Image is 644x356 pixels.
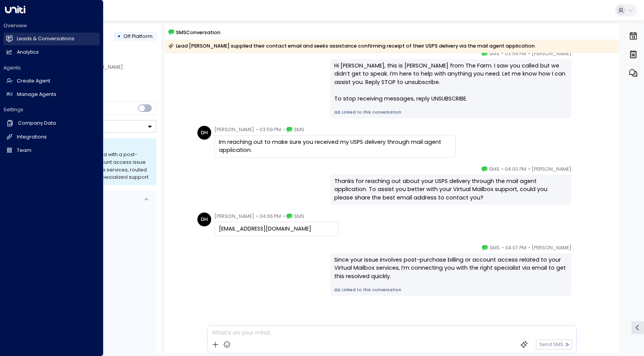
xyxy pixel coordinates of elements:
[3,106,100,113] h2: Settings
[260,126,281,133] span: 03:59 PM
[528,244,530,252] span: •
[3,131,100,143] a: Integrations
[176,28,220,36] span: SMS Conversation
[18,120,56,127] h2: Company Data
[294,126,304,133] span: SMS
[3,75,100,87] a: Create Agent
[197,213,211,226] div: DH
[334,256,567,281] div: Since your issue involves post-purchase billing or account access related to your Virtual Mailbox...
[3,33,100,45] a: Leads & Conversations
[532,165,572,173] span: [PERSON_NAME]
[17,91,56,98] h2: Manage Agents
[3,46,100,59] a: Analytics
[505,244,526,252] span: 04:07 PM
[3,64,100,71] h2: Agents
[219,138,451,155] div: Im reaching out to make sure you received my USPS delivery through mail agent application.
[123,33,153,40] span: Off Platform
[528,165,530,173] span: •
[219,225,334,233] div: [EMAIL_ADDRESS][DOMAIN_NAME]
[283,213,285,220] span: •
[283,126,285,133] span: •
[17,147,31,154] h2: Team
[214,126,254,133] span: [PERSON_NAME]
[502,244,504,252] span: •
[294,213,304,220] span: SMS
[575,244,588,258] img: 5_headshot.jpg
[3,117,100,130] a: Company Data
[489,50,499,58] span: SMS
[532,244,572,252] span: [PERSON_NAME]
[505,50,526,58] span: 03:56 PM
[501,165,503,173] span: •
[17,133,47,141] h2: Integrations
[532,50,572,58] span: [PERSON_NAME]
[17,35,74,43] h2: Leads & Conversations
[334,62,567,103] div: Hi [PERSON_NAME], this is [PERSON_NAME] from The Farm. I saw you called but we didn’t get to spea...
[334,287,567,293] a: Linked to this conversation
[197,126,211,140] div: DH
[490,244,500,252] span: SMS
[256,126,258,133] span: •
[575,165,588,179] img: 5_headshot.jpg
[3,144,100,157] a: Team
[168,42,535,50] div: Lead [PERSON_NAME] supplied their contact email and seeks assistance confirming receipt of their ...
[17,77,50,85] h2: Create Agent
[528,50,530,58] span: •
[575,50,588,64] img: 5_headshot.jpg
[334,177,567,202] div: Thanks for reaching out about your USPS delivery through the mail agent application. To assist yo...
[117,30,121,43] div: •
[334,109,567,115] a: Linked to this conversation
[17,49,39,56] h2: Analytics
[3,22,100,29] h2: Overview
[501,50,503,58] span: •
[260,213,281,220] span: 04:06 PM
[256,213,258,220] span: •
[505,165,526,173] span: 04:00 PM
[3,88,100,101] a: Manage Agents
[214,213,254,220] span: [PERSON_NAME]
[489,165,499,173] span: SMS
